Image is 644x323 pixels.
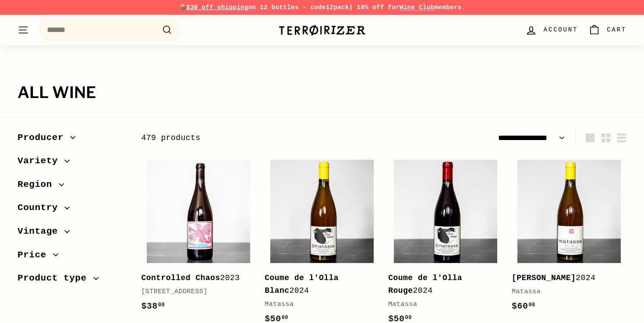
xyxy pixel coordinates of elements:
a: Controlled Chaos2023[STREET_ADDRESS] [141,154,256,322]
strong: 12pack [326,4,349,11]
sup: 00 [158,302,165,308]
b: Coume de l'Olla Rouge [388,274,462,295]
span: Account [544,25,578,35]
button: Country [18,198,127,222]
div: Matassa [512,287,618,297]
sup: 00 [528,302,535,308]
span: Product type [18,271,93,286]
span: Price [18,248,53,263]
span: Vintage [18,224,64,239]
button: Region [18,175,127,199]
div: Matassa [388,299,494,310]
button: Vintage [18,222,127,246]
span: Region [18,177,59,192]
span: Variety [18,154,64,169]
a: [PERSON_NAME]2024Matassa [512,154,626,322]
button: Product type [18,269,127,292]
a: Cart [583,17,632,43]
a: Account [520,17,583,43]
span: $60 [512,301,535,311]
b: Controlled Chaos [141,274,220,282]
span: Producer [18,130,70,145]
sup: 00 [282,315,288,321]
div: 479 products [141,132,384,144]
div: 2024 [512,272,618,284]
h1: All wine [18,84,626,102]
span: $38 [141,301,165,311]
div: Matassa [265,299,371,310]
div: 2024 [265,272,371,297]
button: Variety [18,151,127,175]
div: [STREET_ADDRESS] [141,287,247,297]
div: 2023 [141,272,247,284]
div: 2024 [388,272,494,297]
b: Coume de l'Olla Blanc [265,274,339,295]
button: Price [18,246,127,269]
p: 📦 on 12 bottles - code | 10% off for members. [18,3,626,12]
span: Cart [607,25,626,35]
a: Wine Club [400,4,435,11]
b: [PERSON_NAME] [512,274,576,282]
span: $30 off shipping [186,4,248,11]
span: Country [18,200,64,215]
sup: 00 [405,315,412,321]
button: Producer [18,128,127,152]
